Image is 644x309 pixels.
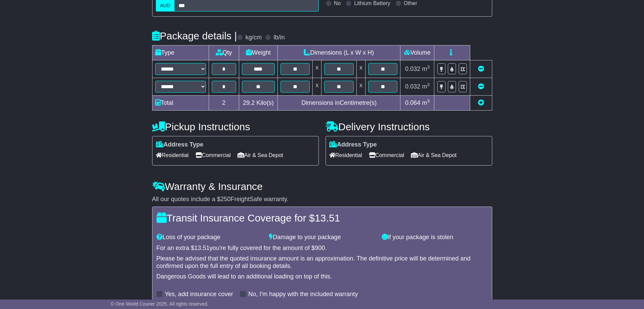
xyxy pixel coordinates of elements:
span: 0.032 [405,83,420,90]
td: x [356,78,365,95]
span: 13.51 [194,245,210,251]
td: x [313,60,321,78]
span: Air & Sea Depot [411,150,457,160]
span: 250 [221,196,231,202]
span: Residential [329,150,362,160]
span: m [422,99,430,106]
span: m [422,65,430,72]
h4: Warranty & Insurance [152,181,492,192]
h4: Delivery Instructions [326,121,492,132]
a: Add new item [478,99,484,106]
label: lb/in [273,34,285,41]
label: kg/cm [245,34,262,41]
label: Address Type [329,141,377,149]
div: Damage to your package [266,234,378,241]
span: m [422,83,430,90]
div: All our quotes include a $ FreightSafe warranty. [152,196,492,203]
h4: Transit Insurance Coverage for $ [157,212,488,224]
div: Loss of your package [153,234,266,241]
td: Type [152,45,209,60]
label: No, I'm happy with the included warranty [248,291,358,298]
td: Total [152,95,209,110]
sup: 3 [427,98,430,103]
label: Yes, add insurance cover [165,291,233,298]
td: Dimensions in Centimetre(s) [277,95,400,110]
td: Kilo(s) [239,95,277,110]
a: Remove this item [478,83,484,90]
td: Volume [400,45,434,60]
span: 900 [315,245,325,251]
div: Please be advised that the quoted insurance amount is an approximation. The definitive price will... [157,255,488,270]
span: 29.2 [243,99,255,106]
span: Air & Sea Depot [237,150,283,160]
label: Address Type [156,141,204,149]
span: 13.51 [315,212,340,224]
sup: 3 [427,64,430,70]
h4: Pickup Instructions [152,121,319,132]
span: Residential [156,150,189,160]
h4: Package details | [152,30,237,41]
span: © One World Courier 2025. All rights reserved. [111,301,209,307]
td: Qty [209,45,239,60]
div: Dangerous Goods will lead to an additional loading on top of this. [157,273,488,281]
a: Remove this item [478,65,484,72]
td: Weight [239,45,277,60]
div: If your package is stolen [378,234,491,241]
td: x [313,78,321,95]
td: x [356,60,365,78]
td: 2 [209,95,239,110]
span: 0.032 [405,65,420,72]
span: 0.064 [405,99,420,106]
div: For an extra $ you're fully covered for the amount of $ . [157,245,488,252]
span: Commercial [195,150,231,160]
td: Dimensions (L x W x H) [277,45,400,60]
span: Commercial [369,150,404,160]
sup: 3 [427,82,430,87]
